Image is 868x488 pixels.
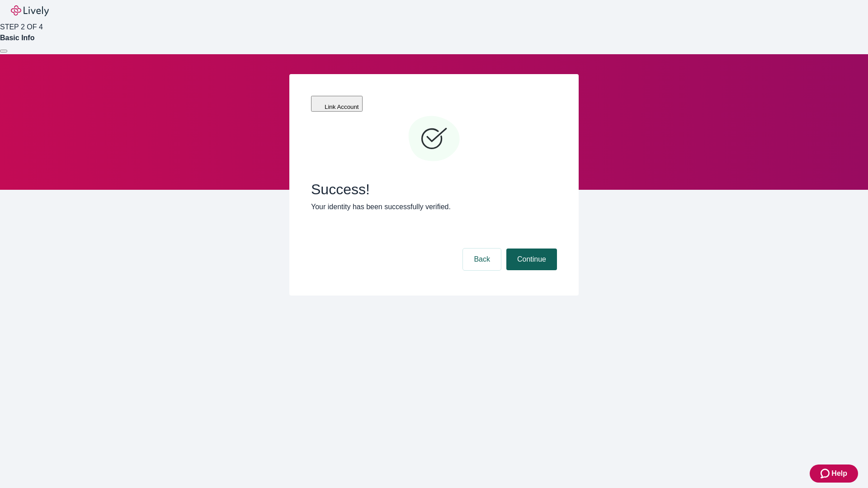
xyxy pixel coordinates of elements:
button: Back [463,249,501,270]
span: Success! [311,181,557,198]
img: Lively [11,5,49,16]
p: Your identity has been successfully verified. [311,202,557,212]
svg: Zendesk support icon [821,468,831,479]
button: Link Account [311,96,363,112]
span: Help [831,468,847,479]
button: Continue [506,249,557,270]
svg: Checkmark icon [407,112,461,166]
button: Zendesk support iconHelp [810,465,858,483]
